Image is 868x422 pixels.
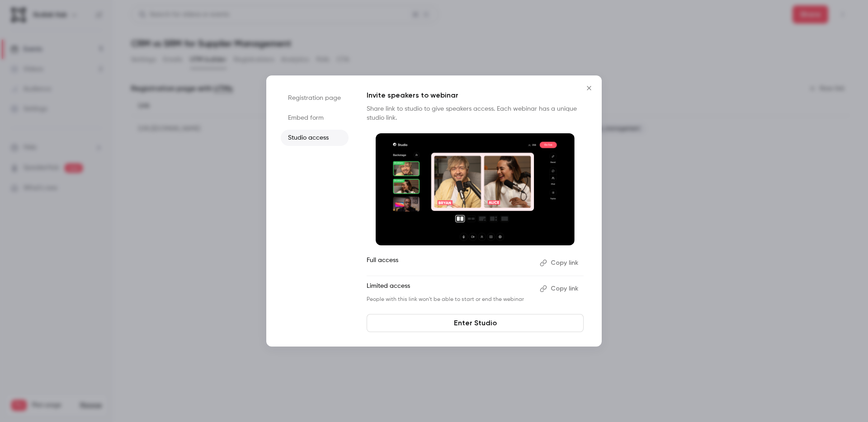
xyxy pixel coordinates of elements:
[367,296,533,303] p: People with this link won't be able to start or end the webinar
[281,130,349,146] li: Studio access
[536,256,584,270] button: Copy link
[367,104,584,122] p: Share link to studio to give speakers access. Each webinar has a unique studio link.
[367,281,533,296] p: Limited access
[367,314,584,332] a: Enter Studio
[580,79,598,97] button: Close
[281,110,349,126] li: Embed form
[376,133,575,245] img: Invite speakers to webinar
[367,256,533,270] p: Full access
[536,281,584,296] button: Copy link
[281,90,349,106] li: Registration page
[367,90,584,101] p: Invite speakers to webinar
